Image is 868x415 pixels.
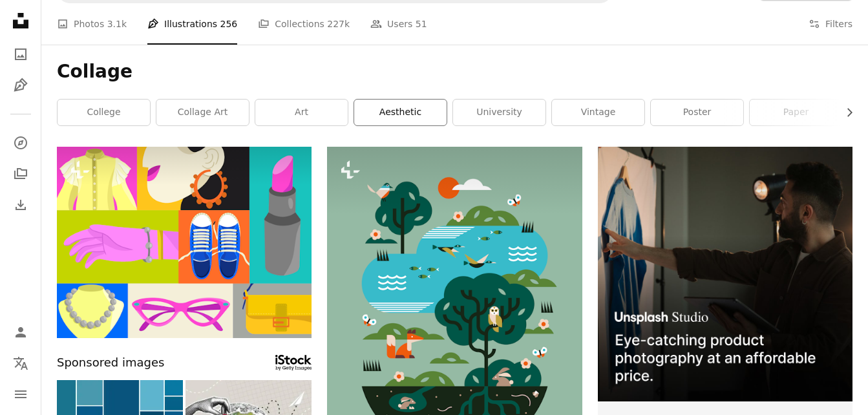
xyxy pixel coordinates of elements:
[416,17,427,31] span: 51
[8,41,34,67] a: Photos
[258,3,350,45] a: Collections 227k
[327,17,350,31] span: 227k
[552,100,644,125] a: vintage
[8,130,34,156] a: Explore
[8,161,34,187] a: Collections
[8,381,34,407] button: Menu
[750,100,842,125] a: paper
[8,350,34,376] button: Language
[156,100,249,125] a: collage art
[255,100,348,125] a: art
[838,100,852,125] button: scroll list to the right
[453,100,545,125] a: university
[8,72,34,98] a: Illustrations
[598,147,852,401] img: file-1715714098234-25b8b4e9d8faimage
[57,236,312,248] a: a collage of different types of clothing and accessories
[8,192,34,218] a: Download History
[8,319,34,345] a: Log in / Sign up
[651,100,743,125] a: poster
[57,60,852,83] h1: Collage
[809,3,852,45] button: Filters
[8,8,34,36] a: Home — Unsplash
[57,354,164,372] span: Sponsored images
[327,310,582,322] a: A green background with trees and birds
[58,100,150,125] a: college
[370,3,427,45] a: Users 51
[57,147,312,338] img: a collage of different types of clothing and accessories
[354,100,447,125] a: aesthetic
[107,17,127,31] span: 3.1k
[57,3,127,45] a: Photos 3.1k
